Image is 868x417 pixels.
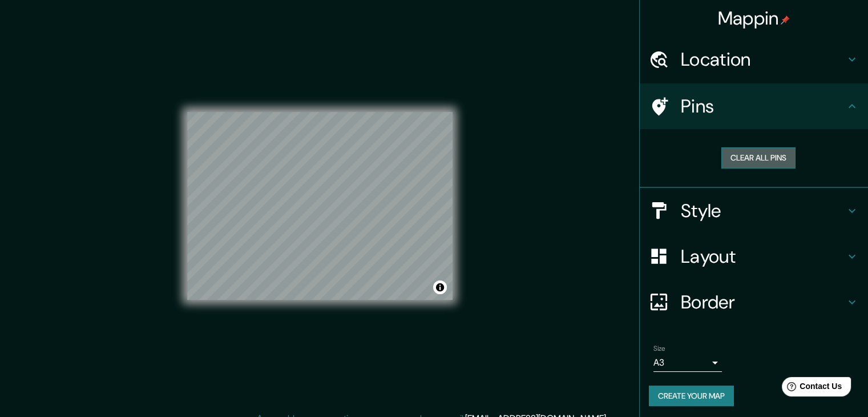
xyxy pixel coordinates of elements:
[718,7,790,30] h4: Mappin
[681,48,845,71] h4: Location
[640,83,868,129] div: Pins
[640,279,868,325] div: Border
[681,199,845,222] h4: Style
[649,386,734,407] button: Create your map
[653,354,722,372] div: A3
[781,15,790,25] img: pin-icon.png
[681,95,845,118] h4: Pins
[640,234,868,279] div: Layout
[433,280,447,294] button: Toggle attribution
[640,37,868,82] div: Location
[681,291,845,314] h4: Border
[640,188,868,234] div: Style
[721,147,796,169] button: Clear all pins
[766,372,855,404] iframe: Help widget launcher
[681,245,845,268] h4: Layout
[653,343,665,353] label: Size
[187,112,453,300] canvas: Map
